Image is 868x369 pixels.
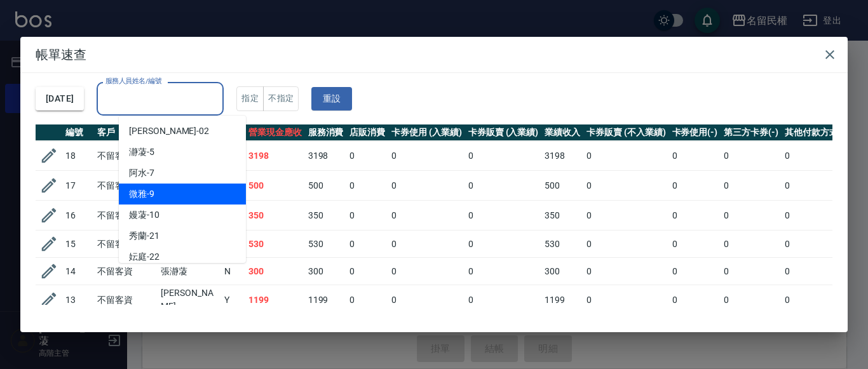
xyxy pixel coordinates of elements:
td: 18 [62,141,94,171]
td: N [221,258,245,285]
th: 店販消費 [346,124,388,141]
td: 不留客資 [94,231,158,258]
td: 530 [305,231,347,258]
td: 300 [305,258,347,285]
td: 不留客資 [94,171,158,201]
td: 350 [305,201,347,231]
td: 0 [388,141,465,171]
td: 0 [583,201,668,231]
td: 0 [721,231,782,258]
td: 0 [721,258,782,285]
td: 不留客資 [94,285,158,315]
td: 13 [62,285,94,315]
td: 300 [541,258,583,285]
th: 業績收入 [541,124,583,141]
td: 500 [541,171,583,201]
td: 0 [465,258,542,285]
td: 3198 [541,141,583,171]
th: 客戶 [94,124,158,141]
td: 0 [346,201,388,231]
th: 卡券使用(-) [669,124,721,141]
td: 0 [782,258,851,285]
td: 0 [465,285,542,315]
td: 0 [465,201,542,231]
th: 卡券使用 (入業績) [388,124,465,141]
th: 其他付款方式(-) [782,124,851,141]
td: 0 [721,171,782,201]
span: 嫚蓤 -10 [129,208,159,222]
td: 530 [541,231,583,258]
button: 重設 [311,87,352,111]
td: 不留客資 [94,201,158,231]
td: 0 [583,258,668,285]
td: 0 [465,231,542,258]
button: 不指定 [263,86,299,111]
td: 0 [782,141,851,171]
td: 0 [669,231,721,258]
td: 3198 [305,141,347,171]
td: 0 [346,285,388,315]
th: 第三方卡券(-) [721,124,782,141]
span: 秀蘭 -21 [129,229,159,243]
td: 3198 [245,141,305,171]
label: 服務人員姓名/編號 [105,76,161,86]
td: 0 [388,171,465,201]
td: 0 [782,231,851,258]
td: 0 [388,201,465,231]
td: 0 [346,258,388,285]
td: 0 [782,285,851,315]
td: 0 [388,285,465,315]
td: 0 [669,171,721,201]
td: 1199 [245,285,305,315]
td: 300 [245,258,305,285]
span: 妘庭 -22 [129,250,159,264]
td: 0 [721,141,782,171]
td: 0 [669,285,721,315]
td: 0 [721,201,782,231]
td: 14 [62,258,94,285]
td: 0 [669,258,721,285]
span: [PERSON_NAME] -02 [129,124,209,138]
td: 0 [583,285,668,315]
td: 0 [465,141,542,171]
td: 張瀞蓤 [158,258,221,285]
th: 卡券販賣 (不入業績) [583,124,668,141]
span: 阿水 -7 [129,166,154,180]
td: Y [221,285,245,315]
th: 卡券販賣 (入業績) [465,124,542,141]
td: 0 [346,141,388,171]
td: 0 [388,258,465,285]
td: 0 [583,141,668,171]
td: 0 [782,171,851,201]
td: 350 [541,201,583,231]
td: 0 [669,141,721,171]
td: 500 [305,171,347,201]
th: 服務消費 [305,124,347,141]
td: 15 [62,231,94,258]
td: 350 [245,201,305,231]
td: 0 [583,171,668,201]
td: 530 [245,231,305,258]
td: 1199 [541,285,583,315]
td: 17 [62,171,94,201]
td: 0 [388,231,465,258]
td: 1199 [305,285,347,315]
th: 編號 [62,124,94,141]
td: 不留客資 [94,141,158,171]
td: 0 [346,171,388,201]
td: 0 [346,231,388,258]
td: 0 [583,231,668,258]
span: 微雅 -9 [129,187,154,201]
td: 0 [782,201,851,231]
td: 500 [245,171,305,201]
td: 16 [62,201,94,231]
td: [PERSON_NAME] [158,285,221,315]
span: 瀞蓤 -5 [129,145,154,159]
td: 不留客資 [94,258,158,285]
h2: 帳單速查 [20,37,848,72]
button: [DATE] [36,87,84,111]
td: 0 [721,285,782,315]
td: 0 [669,201,721,231]
button: 指定 [236,86,264,111]
th: 營業現金應收 [245,124,305,141]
